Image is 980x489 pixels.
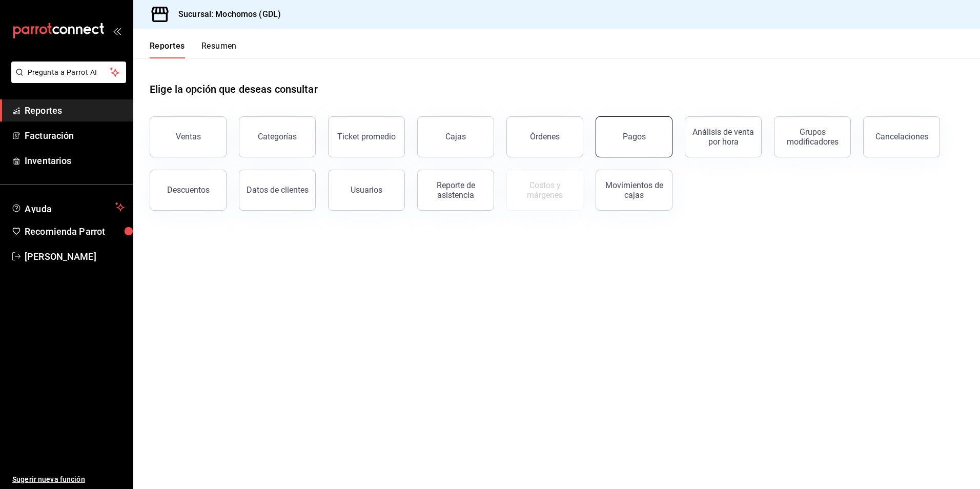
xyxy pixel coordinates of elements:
span: Facturación [25,129,125,142]
div: Ventas [176,132,201,141]
button: Ticket promedio [328,116,405,157]
span: Ayuda [25,201,111,213]
button: Ventas [150,116,227,157]
button: Movimientos de cajas [596,170,672,211]
div: Reporte de asistencia [424,180,487,200]
span: Sugerir nueva función [12,474,125,485]
div: Ticket promedio [337,132,396,141]
button: Resumen [201,41,237,58]
button: Usuarios [328,170,405,211]
button: Órdenes [506,116,583,157]
div: navigation tabs [150,41,237,58]
button: open_drawer_menu [113,27,121,35]
button: Contrata inventarios para ver este reporte [506,170,583,211]
button: Datos de clientes [239,170,316,211]
button: Análisis de venta por hora [685,116,762,157]
button: Reportes [150,41,185,58]
button: Categorías [239,116,316,157]
a: Cajas [417,116,494,157]
div: Usuarios [351,185,382,195]
h1: Elige la opción que deseas consultar [150,81,318,97]
button: Descuentos [150,170,227,211]
div: Costos y márgenes [513,180,577,200]
a: Pregunta a Parrot AI [7,74,126,85]
div: Datos de clientes [247,185,309,195]
div: Cancelaciones [875,132,928,141]
div: Categorías [258,132,297,141]
div: Pagos [623,132,646,141]
button: Grupos modificadores [774,116,851,157]
span: [PERSON_NAME] [25,250,125,263]
div: Órdenes [530,132,560,141]
span: Reportes [25,104,125,117]
div: Grupos modificadores [781,127,844,147]
span: Pregunta a Parrot AI [28,67,110,78]
span: Inventarios [25,154,125,168]
button: Cancelaciones [863,116,940,157]
button: Pagos [596,116,672,157]
span: Recomienda Parrot [25,225,125,238]
div: Descuentos [167,185,210,195]
button: Reporte de asistencia [417,170,494,211]
div: Cajas [445,131,466,143]
h3: Sucursal: Mochomos (GDL) [170,8,281,21]
button: Pregunta a Parrot AI [11,62,126,83]
div: Movimientos de cajas [602,180,666,200]
div: Análisis de venta por hora [691,127,755,147]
